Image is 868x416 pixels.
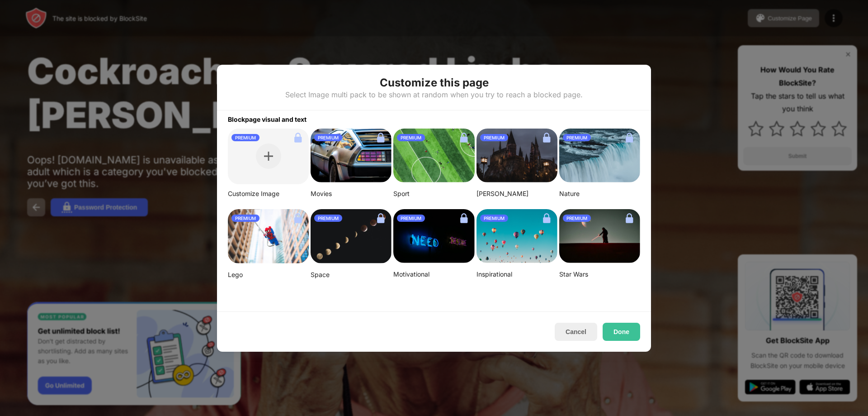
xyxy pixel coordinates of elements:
[559,190,640,198] div: Nature
[228,190,309,198] div: Customize Image
[217,110,651,123] div: Blockpage visual and text
[457,130,471,145] img: lock.svg
[622,130,637,145] img: lock.svg
[264,152,273,161] img: plus.svg
[285,90,583,99] div: Select Image multi pack to be shown at random when you try to reach a blocked page.
[231,215,259,222] div: PREMIUM
[476,190,557,198] div: [PERSON_NAME]
[373,130,388,145] img: lock.svg
[397,134,425,141] div: PREMIUM
[457,211,471,225] img: lock.svg
[228,209,309,263] img: mehdi-messrro-gIpJwuHVwt0-unsplash-small.png
[603,323,640,341] button: Done
[476,129,557,183] img: aditya-vyas-5qUJfO4NU4o-unsplash-small.png
[393,209,474,263] img: alexis-fauvet-qfWf9Muwp-c-unsplash-small.png
[311,209,392,264] img: linda-xu-KsomZsgjLSA-unsplash.png
[393,190,474,198] div: Sport
[311,190,392,198] div: Movies
[314,134,342,141] div: PREMIUM
[539,211,554,225] img: lock.svg
[397,215,425,222] div: PREMIUM
[622,211,637,225] img: lock.svg
[539,130,554,145] img: lock.svg
[563,215,591,222] div: PREMIUM
[480,134,508,141] div: PREMIUM
[380,76,489,90] div: Customize this page
[314,215,342,222] div: PREMIUM
[559,209,640,263] img: image-22-small.png
[480,215,508,222] div: PREMIUM
[311,129,392,183] img: image-26.png
[393,270,474,278] div: Motivational
[555,323,597,341] button: Cancel
[231,134,259,141] div: PREMIUM
[291,211,305,225] img: lock.svg
[311,271,392,279] div: Space
[559,270,640,278] div: Star Wars
[373,211,388,225] img: lock.svg
[393,129,474,183] img: jeff-wang-p2y4T4bFws4-unsplash-small.png
[559,129,640,183] img: aditya-chinchure-LtHTe32r_nA-unsplash.png
[476,270,557,278] div: Inspirational
[228,271,309,279] div: Lego
[476,209,557,263] img: ian-dooley-DuBNA1QMpPA-unsplash-small.png
[291,130,305,145] img: lock.svg
[563,134,591,141] div: PREMIUM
